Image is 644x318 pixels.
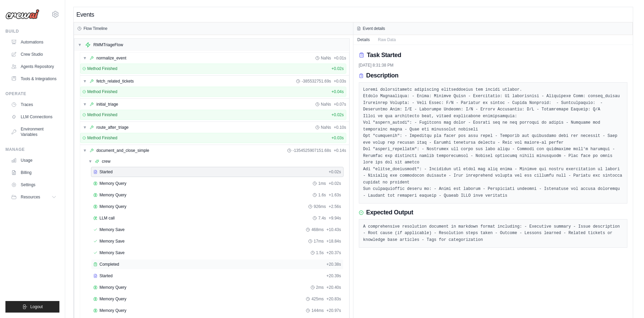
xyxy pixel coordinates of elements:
[96,125,129,130] div: route_after_triage
[8,179,59,190] a: Settings
[318,215,326,221] span: 7.4s
[367,50,401,60] h2: Task Started
[359,63,628,68] div: [DATE] 8:31:38 PM
[363,26,385,31] h3: Event details
[326,250,341,255] span: + 20.37s
[99,262,119,267] span: Completed
[334,125,346,130] span: + 0.10s
[329,204,341,209] span: + 2.56s
[99,308,126,313] span: Memory Query
[363,224,623,244] pre: A comprehensive resolution document in markdown format including: - Executive summary - Issue des...
[321,125,331,130] span: NaNs
[83,102,87,107] span: ▼
[5,29,59,34] div: Build
[293,148,331,153] span: -1354525907151.68s
[99,250,125,255] span: Memory Save
[99,227,125,232] span: Memory Save
[318,192,326,198] span: 1.6s
[334,78,346,84] span: + 0.03s
[8,167,59,178] a: Billing
[329,169,341,175] span: + 0.02s
[99,192,126,198] span: Memory Query
[99,296,126,302] span: Memory Query
[83,148,87,153] span: ▼
[326,262,341,267] span: + 20.38s
[102,159,110,164] div: crew
[5,147,59,152] div: Manage
[84,26,107,31] h3: Flow Timeline
[83,125,87,130] span: ▼
[99,215,115,221] span: LLM call
[311,296,324,302] span: 425ms
[326,296,341,302] span: + 20.83s
[374,35,400,45] button: Raw Data
[326,308,341,313] span: + 20.97s
[326,227,341,232] span: + 10.43s
[329,181,341,186] span: + 0.02s
[610,285,644,318] iframe: Chat Widget
[8,73,59,84] a: Tools & Integrations
[316,285,324,290] span: 2ms
[83,55,87,61] span: ▼
[314,204,326,209] span: 926ms
[321,102,331,107] span: NaNs
[8,49,59,60] a: Crew Studio
[314,238,324,244] span: 17ms
[326,238,341,244] span: + 18.84s
[334,102,346,107] span: + 0.07s
[99,204,126,209] span: Memory Query
[316,250,324,255] span: 1.5s
[99,238,125,244] span: Memory Save
[96,55,126,61] div: normalize_event
[318,181,326,186] span: 1ms
[8,37,59,48] a: Automations
[301,78,331,84] span: -385532751.69s
[311,308,324,313] span: 144ms
[331,66,344,71] span: + 0.02s
[83,78,87,84] span: ▼
[96,78,134,84] div: fetch_related_tickets
[5,9,39,19] img: Logo
[99,285,126,290] span: Memory Query
[329,215,341,221] span: + 9.94s
[8,192,59,202] button: Resources
[21,194,40,200] span: Resources
[353,35,374,45] button: Details
[99,273,113,279] span: Started
[87,66,117,71] span: Method Finished
[334,55,346,61] span: + 0.01s
[8,61,59,72] a: Agents Repository
[8,111,59,122] a: LLM Connections
[311,227,324,232] span: 468ms
[331,112,344,118] span: + 0.02s
[93,42,123,48] div: RMMTriageFlow
[78,42,82,48] span: ▼
[5,91,59,96] div: Operate
[99,181,126,186] span: Memory Query
[366,209,413,216] h3: Expected Output
[99,169,113,175] span: Started
[5,301,59,313] button: Logout
[8,99,59,110] a: Traces
[331,135,344,141] span: + 0.03s
[366,72,399,79] h3: Description
[96,102,118,107] div: initial_triage
[329,192,341,198] span: + 1.63s
[334,148,346,153] span: + 0.14s
[326,273,341,279] span: + 20.39s
[321,55,331,61] span: NaNs
[8,155,59,166] a: Usage
[88,159,92,164] span: ▼
[8,124,59,140] a: Environment Variables
[87,112,117,118] span: Method Finished
[96,148,149,153] div: document_and_close_simple
[363,87,623,199] pre: Loremi dolorsitametc adipiscing elitseddoeius tem incidi utlabor. Etdolo Magnaaliqua: - Enima: Mi...
[326,285,341,290] span: + 20.40s
[87,89,117,94] span: Method Finished
[331,89,344,94] span: + 0.04s
[30,304,43,310] span: Logout
[76,10,94,19] h2: Events
[87,135,117,141] span: Method Finished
